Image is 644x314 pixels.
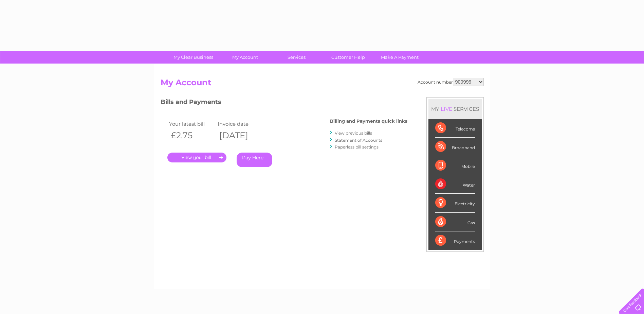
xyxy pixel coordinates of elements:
[439,106,454,112] div: LIVE
[335,144,379,150] a: Paperless bill settings
[216,119,265,128] td: Invoice date
[435,119,475,138] div: Telecoms
[161,78,484,91] h2: My Account
[435,175,475,194] div: Water
[320,51,376,64] a: Customer Help
[217,51,273,64] a: My Account
[165,51,221,64] a: My Clear Business
[216,128,265,142] th: [DATE]
[269,51,325,64] a: Services
[435,213,475,231] div: Gas
[167,128,216,142] th: £2.75
[161,97,407,109] h3: Bills and Payments
[167,119,216,128] td: Your latest bill
[428,99,482,119] div: MY SERVICES
[418,78,484,86] div: Account number
[335,138,382,143] a: Statement of Accounts
[237,153,272,167] a: Pay Here
[330,119,407,124] h4: Billing and Payments quick links
[435,138,475,156] div: Broadband
[372,51,428,64] a: Make A Payment
[335,130,372,136] a: View previous bills
[435,156,475,175] div: Mobile
[435,231,475,250] div: Payments
[435,194,475,212] div: Electricity
[167,153,226,162] a: .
